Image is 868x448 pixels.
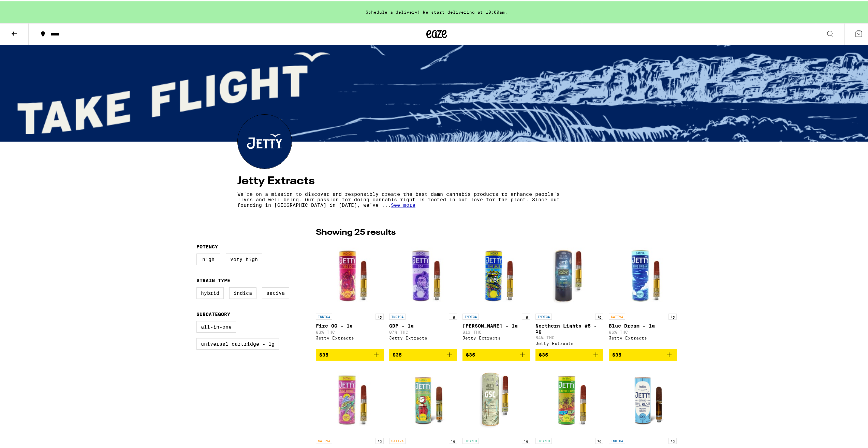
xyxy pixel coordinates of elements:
button: Add to bag [389,348,457,359]
p: 84% THC [535,334,603,338]
p: HYBRID [535,436,552,443]
button: Add to bag [535,348,603,359]
img: Jetty Extracts - Maui Wowie - 1g [316,365,384,433]
img: Jetty Extracts - Sour Diesel - 1g [389,365,457,433]
p: INDICA [609,436,625,443]
span: See more [391,201,415,206]
legend: Potency [196,243,218,248]
span: Hi. Need any help? [4,5,49,10]
p: Fire OG - 1g [316,322,384,327]
a: Open page for Blue Dream - 1g from Jetty Extracts [609,241,677,348]
span: $35 [393,351,402,356]
legend: Subcategory [196,310,230,316]
p: 1g [668,436,677,443]
p: 86% THC [609,329,677,333]
p: INDICA [535,312,552,318]
div: Jetty Extracts [389,334,457,339]
p: [PERSON_NAME] - 1g [462,322,530,327]
p: 87% THC [389,329,457,333]
p: INDICA [316,312,332,318]
img: Jetty Extracts - Motor Mouth Live Resin - 1g [609,365,677,433]
label: Hybrid [196,286,224,298]
label: Universal Cartridge - 1g [196,337,279,348]
div: Jetty Extracts [316,334,384,339]
img: Jetty Extracts logo [238,113,292,167]
img: Jetty Extracts - GDP - 1g [389,241,457,309]
a: Open page for Fire OG - 1g from Jetty Extracts [316,241,384,348]
span: $35 [539,351,548,356]
label: Sativa [262,286,289,298]
p: INDICA [462,312,479,318]
p: 1g [595,436,603,443]
button: Add to bag [609,348,677,359]
div: Jetty Extracts [609,334,677,339]
label: Indica [229,286,256,298]
p: We're on a mission to discover and responsibly create the best damn cannabis products to enhance ... [237,190,576,206]
label: High [196,252,220,264]
p: SATIVA [389,436,406,443]
p: 1g [449,436,457,443]
p: Northern Lights #5 - 1g [535,322,603,333]
a: Open page for King Louis - 1g from Jetty Extracts [462,241,530,348]
h4: Jetty Extracts [237,174,636,185]
p: 1g [522,312,530,318]
legend: Strain Type [196,276,230,282]
p: 1g [668,312,677,318]
p: 1g [522,436,530,443]
label: Very High [226,252,262,264]
button: Add to bag [316,348,384,359]
p: GDP - 1g [389,322,457,327]
p: SATIVA [609,312,625,318]
a: Open page for Northern Lights #5 - 1g from Jetty Extracts [535,241,603,348]
img: Jetty Extracts - Pineapple Express - 1g [535,365,603,433]
p: HYBRID [462,436,479,443]
p: 1g [376,312,384,318]
button: Add to bag [462,348,530,359]
a: Open page for GDP - 1g from Jetty Extracts [389,241,457,348]
div: Jetty Extracts [535,340,603,344]
img: Jetty Extracts - King Louis - 1g [462,241,530,309]
span: $35 [612,351,621,356]
span: $35 [319,351,328,356]
span: $35 [466,351,475,356]
p: Blue Dream - 1g [609,322,677,327]
img: Jetty Extracts - Fire OG - 1g [316,241,384,309]
p: 1g [595,312,603,318]
img: Jetty Extracts - GSC - 1g [462,365,530,433]
p: INDICA [389,312,406,318]
p: SATIVA [316,436,332,443]
label: All-In-One [196,320,236,331]
img: Jetty Extracts - Northern Lights #5 - 1g [535,241,603,309]
p: 81% THC [462,329,530,333]
p: 1g [376,436,384,443]
p: 83% THC [316,329,384,333]
img: Jetty Extracts - Blue Dream - 1g [609,241,677,309]
p: 1g [449,312,457,318]
p: Showing 25 results [316,226,396,237]
div: Jetty Extracts [462,334,530,339]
